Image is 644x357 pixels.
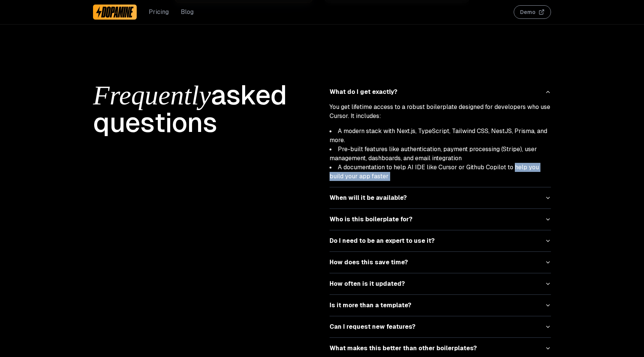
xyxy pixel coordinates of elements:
button: Who is this boilerplate for? [330,209,551,230]
button: How often is it updated? [330,273,551,294]
p: You get lifetime access to a robust boilerplate designed for developers who use Cursor. It includes: [330,103,551,121]
button: Do I need to be an expert to use it? [330,230,551,251]
a: Blog [181,8,194,17]
button: When will it be available? [330,187,551,208]
button: Demo [514,5,551,19]
button: How does this save time? [330,252,551,273]
button: Can I request new features? [330,316,551,337]
span: Frequently [93,80,211,110]
h1: asked questions [93,81,314,136]
a: Dopamine [93,5,137,20]
img: Dopamine [96,6,134,18]
button: What do I get exactly? [330,81,551,103]
div: What do I get exactly? [330,103,551,187]
button: Is it more than a template? [330,295,551,316]
li: A documentation to help AI IDE like Cursor or Github Copilot to help you build your app faster [330,163,551,181]
li: A modern stack with Next.js, TypeScript, Tailwind CSS, NestJS, Prisma, and more. [330,127,551,145]
a: Pricing [149,8,169,17]
li: Pre-built features like authentication, payment processing (Stripe), user management, dashboards,... [330,145,551,163]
